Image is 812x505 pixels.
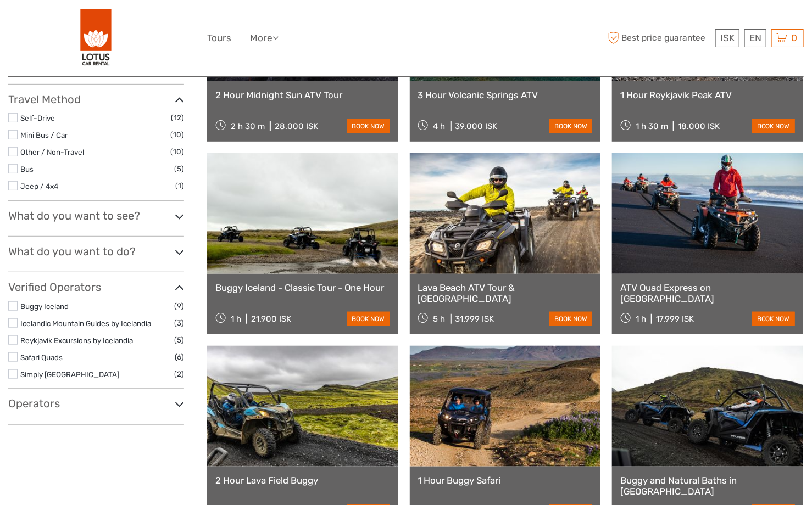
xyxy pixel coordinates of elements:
[20,148,84,156] a: Other / Non-Travel
[170,145,184,158] span: (10)
[8,280,184,294] h3: Verified Operators
[20,165,34,173] a: Bus
[174,334,184,346] span: (5)
[8,245,184,258] h3: What do you want to do?
[215,475,390,486] a: 2 Hour Lava Field Buggy
[418,89,593,100] a: 3 Hour Volcanic Springs ATV
[170,128,184,141] span: (10)
[636,314,646,324] span: 1 h
[215,89,390,100] a: 2 Hour Midnight Sun ATV Tour
[433,121,446,131] span: 4 h
[678,121,720,131] div: 18.000 ISK
[20,370,119,379] a: Simply [GEOGRAPHIC_DATA]
[620,282,795,305] a: ATV Quad Express on [GEOGRAPHIC_DATA]
[418,475,593,486] a: 1 Hour Buggy Safari
[20,336,133,345] a: Reykjavik Excursions by Icelandia
[175,351,184,363] span: (6)
[347,119,390,133] a: book now
[605,29,713,47] span: Best price guarantee
[620,475,795,497] a: Buggy and Natural Baths in [GEOGRAPHIC_DATA]
[275,121,318,131] div: 28.000 ISK
[455,121,498,131] div: 39.000 ISK
[231,121,265,131] span: 2 h 30 m
[231,314,241,324] span: 1 h
[752,312,795,326] a: book now
[207,30,231,46] a: Tours
[251,314,291,324] div: 21.900 ISK
[744,29,766,47] div: EN
[656,314,694,324] div: 17.999 ISK
[8,397,184,410] h3: Operators
[174,317,184,329] span: (3)
[8,93,184,106] h3: Travel Method
[549,119,592,133] a: book now
[418,282,593,305] a: Lava Beach ATV Tour & [GEOGRAPHIC_DATA]
[171,111,184,124] span: (12)
[549,312,592,326] a: book now
[175,179,184,192] span: (1)
[720,32,735,43] span: ISK
[174,368,184,380] span: (2)
[20,114,55,122] a: Self-Drive
[215,282,390,293] a: Buggy Iceland - Classic Tour - One Hour
[455,314,494,324] div: 31.999 ISK
[80,8,112,68] img: 443-e2bd2384-01f0-477a-b1bf-f993e7f52e7d_logo_big.png
[620,89,795,100] a: 1 Hour Reykjavik Peak ATV
[789,32,799,43] span: 0
[347,312,390,326] a: book now
[636,121,668,131] span: 1 h 30 m
[8,209,184,222] h3: What do you want to see?
[174,300,184,312] span: (9)
[250,30,279,46] a: More
[20,319,151,328] a: Icelandic Mountain Guides by Icelandia
[752,119,795,133] a: book now
[20,353,63,362] a: Safari Quads
[20,182,58,190] a: Jeep / 4x4
[20,302,69,311] a: Buggy Iceland
[433,314,446,324] span: 5 h
[20,131,68,139] a: Mini Bus / Car
[174,162,184,175] span: (5)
